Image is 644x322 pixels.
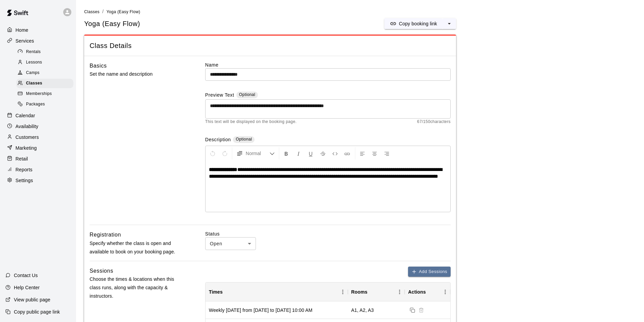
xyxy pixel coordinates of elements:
h5: Yoga (Easy Flow) [84,19,140,28]
h6: Sessions [90,267,113,275]
p: Settings [16,177,33,184]
a: Reports [5,165,71,175]
button: Redo [219,147,231,159]
button: Duplicate sessions [408,306,417,315]
button: Format Bold [281,147,292,159]
a: Calendar [5,110,71,121]
a: Memberships [16,89,76,99]
div: Packages [16,100,73,109]
div: A1, A2, A3 [351,307,374,314]
span: Class Details [90,41,451,50]
div: Classes [16,79,73,88]
a: Retail [5,154,71,164]
label: Name [205,61,451,68]
p: Availability [16,123,39,130]
button: Insert Code [329,147,341,159]
div: Times [209,282,223,301]
li: / [102,8,103,15]
button: Undo [207,147,218,159]
button: Left Align [357,147,368,159]
span: Memberships [26,91,52,97]
a: Availability [5,121,71,131]
div: Actions [408,282,426,301]
span: Normal [246,150,269,157]
span: Optional [236,137,252,142]
a: Services [5,36,71,46]
p: Customers [16,134,39,141]
a: Classes [16,78,76,89]
p: Choose the times & locations when this class runs, along with the capacity & instructors. [90,275,184,301]
a: Packages [16,99,76,110]
button: Insert Link [341,147,353,159]
a: Rentals [16,47,76,57]
a: Marketing [5,143,71,153]
button: Format Underline [305,147,316,159]
div: Rooms [348,282,405,301]
button: Sort [367,287,377,297]
span: Yoga (Easy Flow) [106,9,140,14]
label: Description [205,136,231,144]
p: Retail [16,155,28,162]
div: Times [206,282,348,301]
button: Format Italics [293,147,304,159]
a: Lessons [16,57,76,68]
label: Status [205,230,451,237]
span: Optional [239,92,255,97]
p: Set the name and description [90,70,184,78]
span: Rentals [26,49,41,55]
p: Copy booking link [399,20,437,27]
a: Home [5,25,71,35]
p: Specify whether the class is open and available to book on your booking page. [90,239,184,256]
span: Classes [26,80,42,87]
button: Add Sessions [408,267,451,277]
span: This text will be displayed on the booking page. [205,119,297,125]
a: Classes [84,9,99,14]
h6: Basics [90,61,107,70]
span: Session cannot be deleted because it is in the past [417,307,426,312]
button: Sort [223,287,232,297]
h6: Registration [90,230,121,239]
nav: breadcrumb [84,8,636,16]
button: Formatting Options [234,147,278,159]
a: Customers [5,132,71,142]
div: Lessons [16,58,73,67]
p: View public page [14,296,50,303]
div: split button [384,18,456,29]
label: Preview Text [205,92,234,99]
p: Home [16,27,28,33]
button: select merge strategy [443,18,456,29]
span: 67 / 150 characters [417,119,451,125]
div: Actions [405,282,450,301]
a: Camps [16,68,76,78]
button: Menu [440,287,450,297]
p: Calendar [16,112,35,119]
span: Packages [26,101,45,108]
div: Rentals [16,47,73,57]
button: Right Align [381,147,392,159]
span: Classes [84,9,99,14]
div: Memberships [16,89,73,99]
div: Camps [16,68,73,78]
p: Contact Us [14,272,38,279]
div: Rooms [351,282,367,301]
div: Weekly on Monday from 8/18/2025 to 12/22/2025 at 10:00 AM [209,307,313,314]
p: Services [16,38,34,44]
p: Help Center [14,284,40,291]
button: Menu [395,287,405,297]
button: Format Strikethrough [317,147,329,159]
div: Open [205,237,256,250]
button: Copy booking link [384,18,443,29]
a: Settings [5,175,71,185]
button: Justify Align [393,147,405,159]
p: Copy public page link [14,308,60,315]
p: Reports [16,166,32,173]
